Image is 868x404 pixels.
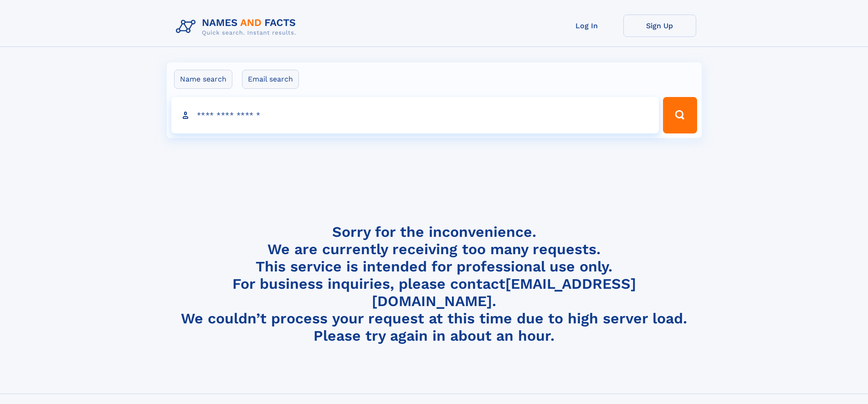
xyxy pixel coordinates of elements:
[171,97,659,133] input: search input
[242,70,299,89] label: Email search
[172,223,696,345] h4: Sorry for the inconvenience. We are currently receiving too many requests. This service is intend...
[372,275,636,310] a: [EMAIL_ADDRESS][DOMAIN_NAME]
[172,15,303,39] img: Logo Names and Facts
[623,15,696,37] a: Sign Up
[550,15,623,37] a: Log In
[663,97,697,133] button: Search Button
[174,70,232,89] label: Name search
